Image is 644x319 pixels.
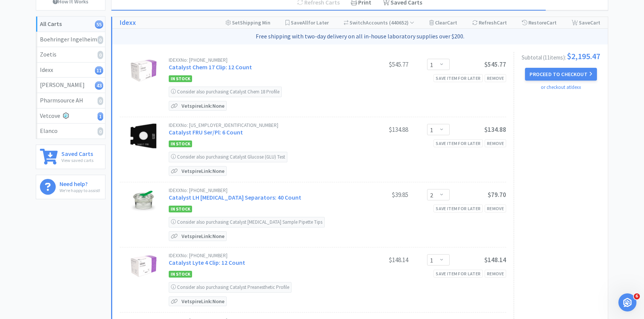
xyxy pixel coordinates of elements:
[352,60,408,69] div: $545.77
[344,17,415,28] div: Accounts
[302,19,308,26] span: All
[40,126,101,136] div: Elanco
[40,50,101,60] div: Zoetis
[429,17,457,28] div: Clear
[485,270,506,278] div: Remove
[169,271,192,278] span: In Stock
[169,123,352,128] div: IDEXX No: [US_EMPLOYER_IDENTIFICATION_NUMBER]
[433,270,483,278] div: Save item for later
[120,17,136,28] a: Idexx
[130,188,157,214] img: c30f797afefe41889bc8c61ae9addb17_175388.png
[590,19,600,26] span: Cart
[180,232,226,241] p: Vetspire Link: None
[95,81,103,90] i: 43
[36,63,105,78] a: Idexx11
[36,32,105,47] a: Boehringer Ingelheim0
[546,19,557,26] span: Cart
[169,58,352,63] div: IDEXX No: [PHONE_NUMBER]
[40,111,101,121] div: Vetcove
[433,205,483,212] div: Save item for later
[130,123,157,149] img: a26bee79d95b4edbb24d7d6fd55a4edc_175417.png
[169,75,192,82] span: In Stock
[40,65,101,75] div: Idexx
[472,17,507,28] div: Refresh
[484,60,506,69] span: $545.77
[40,35,101,44] div: Boehringer Ingelheim
[618,293,636,311] iframe: Intercom live chat
[169,87,282,97] div: Consider also purchasing Catalyst Chem 18 Profile
[349,19,366,26] span: Switch
[488,191,506,199] span: $79.70
[634,293,640,299] span: 6
[130,253,157,279] img: 913511550ccb4a17b8adc2fdb56e89a3_175549.png
[180,101,226,110] p: Vetspire Link: None
[169,194,301,201] a: Catalyst LH [MEDICAL_DATA] Separators: 40 Count
[169,253,352,258] div: IDEXX No: [PHONE_NUMBER]
[61,157,93,164] p: View saved carts
[352,255,408,264] div: $148.14
[130,58,157,84] img: 2cadb1eb9dcc4f32aa0f6c8be2f12cf0_174985.png
[567,52,600,60] span: $2,195.47
[226,17,270,28] div: Shipping Min
[40,20,62,27] strong: All Carts
[433,139,483,147] div: Save item for later
[291,19,329,26] span: Save for Later
[169,206,192,212] span: In Stock
[497,19,507,26] span: Cart
[169,259,245,266] a: Catalyst Lyte 4 Clip: 12 Count
[40,96,101,105] div: Pharmsource AH
[169,140,192,147] span: In Stock
[484,125,506,134] span: $134.88
[485,74,506,82] div: Remove
[169,128,243,136] a: Catalyst FRU Ser/Pl: 6 Count
[36,124,105,139] a: Elanco0
[169,152,287,162] div: Consider also purchasing Catalyst Glucose (GLU) Test
[36,47,105,63] a: Zoetis0
[95,20,103,29] i: 55
[522,17,557,28] div: Restore
[232,19,240,26] span: Set
[98,112,103,121] i: 1
[169,63,252,71] a: Catalyst Chem 17 Clip: 12 Count
[169,282,291,293] div: Consider also purchasing Catalyst Preanesthetic Profile
[36,93,105,108] a: Pharmsource AH0
[180,297,226,306] p: Vetspire Link: None
[447,19,457,26] span: Cart
[522,52,600,60] div: Subtotal ( 11 item s ):
[98,51,103,59] i: 0
[169,188,352,193] div: IDEXX No: [PHONE_NUMBER]
[485,205,506,212] div: Remove
[484,256,506,264] span: $148.14
[352,190,408,199] div: $39.85
[169,217,325,227] div: Consider also purchasing Catalyst [MEDICAL_DATA] Sample Pipette Tips
[541,84,581,90] a: or checkout at Idexx
[61,149,93,157] h6: Saved Carts
[36,17,105,32] a: All Carts55
[485,139,506,147] div: Remove
[98,127,103,136] i: 0
[433,74,483,82] div: Save item for later
[60,179,100,187] h6: Need help?
[36,145,105,169] a: Saved CartsView saved carts
[95,66,103,75] i: 11
[40,80,101,90] div: [PERSON_NAME]
[98,36,103,44] i: 0
[115,32,605,41] p: Free shipping with two-day delivery on all in-house laboratory supplies over $200.
[60,187,100,194] p: We're happy to assist!
[36,78,105,93] a: [PERSON_NAME]43
[180,166,226,176] p: Vetspire Link: None
[36,108,105,124] a: Vetcove1
[98,97,103,105] i: 0
[352,125,408,134] div: $134.88
[525,68,597,81] button: Proceed to Checkout
[388,19,414,26] span: ( 440652 )
[572,17,600,28] div: Save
